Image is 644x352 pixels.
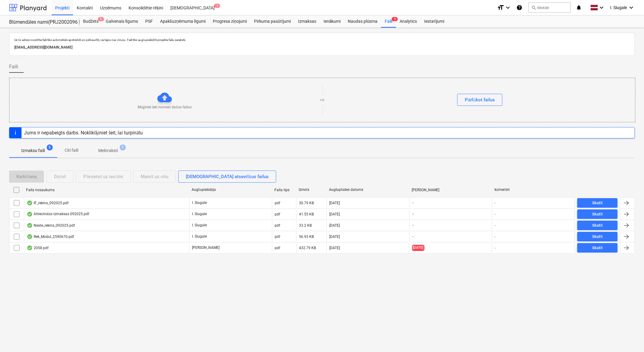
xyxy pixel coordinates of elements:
div: Jums ir nepabeigts darbs. Noklikšķiniet šeit, lai turpinātu [24,130,143,136]
div: OCR pabeigts [27,245,33,250]
p: I. Siugale [192,212,207,217]
div: Augšupielādēja [192,188,270,192]
div: Skatīt [592,245,603,252]
p: I. Siugale [192,234,207,239]
span: Faili [9,63,18,70]
p: Uz šo adresi nosūtītie faili tiks automātiski apstrādāti un pārbaudīti, vai tajos nav vīrusu. Fai... [14,38,630,42]
div: - [495,223,495,228]
div: pdf [275,235,280,239]
div: OCR pabeigts [27,212,33,217]
div: [DATE] [329,223,340,228]
div: 33.2 KB [299,223,312,228]
p: I. Siugale [192,223,207,228]
div: [DATE] [329,212,340,216]
i: notifications [576,4,582,11]
div: 41.55 KB [299,212,314,216]
a: Izmaksas [294,15,320,28]
span: I. Siugale [610,5,627,10]
span: - [412,223,414,228]
span: 1 [120,144,126,151]
i: format_size [497,4,504,11]
div: PSF [142,15,156,28]
i: keyboard_arrow_down [598,4,605,11]
div: [DEMOGRAPHIC_DATA] atsevišķus failus [186,173,269,181]
a: Galvenais līgums [102,15,142,28]
div: Analytics [396,15,421,28]
button: Skatīt [577,221,618,230]
div: Rek_Modul_2590670.pdf [27,234,74,239]
span: 2 [98,17,104,21]
button: Meklēt [528,2,571,13]
div: 2058.pdf [27,245,49,250]
div: Skatīt [592,211,603,218]
div: [DATE] [329,246,340,250]
div: Skatīt [592,222,603,229]
a: Faili5 [381,15,396,28]
iframe: Chat Widget [614,323,644,352]
div: - [495,201,495,205]
button: Skatīt [577,232,618,242]
div: Mēģiniet šeit nomest dažus failusvaiPārlūkot failus [9,78,636,122]
div: Attiecinātās izmaksas 092025.pdf [27,212,89,217]
div: Faili [381,15,396,28]
p: Izmaksu faili [21,147,45,154]
div: [PERSON_NAME] [412,188,490,192]
div: pdf [275,223,280,228]
a: Apakšuzņēmuma līgumi [156,15,209,28]
a: Budžets2 [79,15,102,28]
div: Blūmendāles nami(PRJ2002096 Prūšu 3 kārta) - 2601984 [9,19,72,25]
div: Skatīt [592,233,603,240]
div: - [495,235,495,239]
div: - [495,246,495,250]
p: I. Siugale [192,200,207,205]
a: Ienākumi [320,15,344,28]
span: - [412,234,414,239]
div: Neste_rekins_092025.pdf [27,223,75,228]
button: Skatīt [577,209,618,219]
p: Mēģiniet šeit nomest dažus failus [138,105,192,110]
div: pdf [275,246,280,250]
a: Pirkuma pasūtījumi [250,15,294,28]
div: 432.79 KB [299,246,316,250]
span: [DATE] [412,245,424,251]
div: [DATE] [329,235,340,239]
i: keyboard_arrow_down [504,4,512,11]
a: Progresa ziņojumi [209,15,250,28]
span: 5 [47,144,53,151]
div: komentēt [495,188,572,192]
div: Budžets [79,15,102,28]
p: vai [320,97,325,103]
div: OCR pabeigts [27,234,33,239]
i: Zināšanu pamats [516,4,522,11]
button: Pārlūkot failus [457,94,502,106]
div: pdf [275,201,280,205]
span: search [531,5,536,10]
div: 30.79 KB [299,201,314,205]
div: Augšuplādes datums [329,188,407,192]
div: Faila nosaukums [26,188,187,192]
div: Faila tips [274,188,294,192]
a: Naudas plūsma [344,15,381,28]
p: [EMAIL_ADDRESS][DOMAIN_NAME] [14,44,630,51]
button: Skatīt [577,243,618,253]
i: keyboard_arrow_down [628,4,635,11]
div: - [495,212,495,216]
span: - [412,212,414,217]
span: 1 [214,4,220,8]
button: [DEMOGRAPHIC_DATA] atsevišķus failus [178,171,276,183]
p: [PERSON_NAME] [192,245,220,250]
button: Skatīt [577,198,618,208]
div: Skatīt [592,200,603,207]
a: Iestatījumi [421,15,448,28]
p: Citi faili [64,147,79,154]
div: Izmērs [299,188,324,192]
